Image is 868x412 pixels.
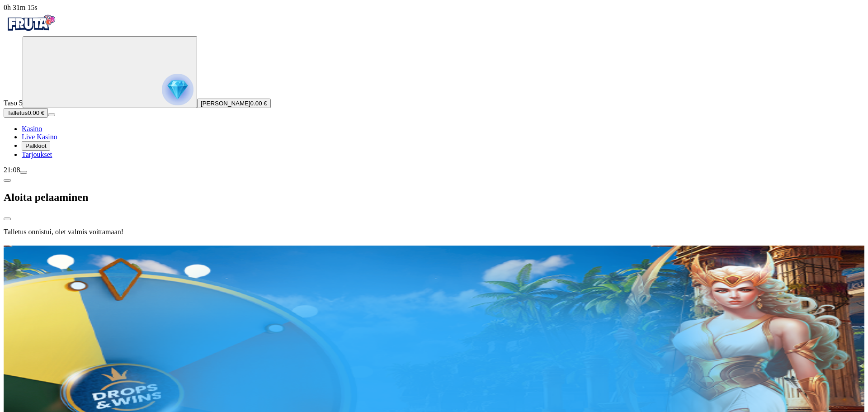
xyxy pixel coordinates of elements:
[4,28,58,36] a: Fruta
[4,12,58,34] img: Fruta
[22,125,42,133] a: diamond iconKasino
[4,228,864,236] p: Talletus onnistui, olet valmis voittamaan!
[4,218,11,220] button: close
[4,166,20,174] span: 21:08
[22,141,50,151] button: reward iconPalkkiot
[4,179,11,182] button: chevron-left icon
[4,108,48,118] button: Talletusplus icon0.00 €
[162,74,193,105] img: reward progress
[197,99,271,108] button: [PERSON_NAME]0.00 €
[28,109,44,116] span: 0.00 €
[22,125,42,133] span: Kasino
[250,100,267,107] span: 0.00 €
[22,133,57,141] a: poker-chip iconLive Kasino
[22,151,52,158] a: gift-inverted iconTarjoukset
[22,133,57,141] span: Live Kasino
[22,151,52,158] span: Tarjoukset
[20,171,27,174] button: menu
[201,100,250,107] span: [PERSON_NAME]
[25,142,47,149] span: Palkkiot
[4,12,864,159] nav: Primary
[7,109,28,116] span: Talletus
[48,114,55,116] button: menu
[4,191,864,204] h2: Aloita pelaaminen
[23,36,197,108] button: reward progress
[4,4,38,11] span: user session time
[4,99,23,107] span: Taso 5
